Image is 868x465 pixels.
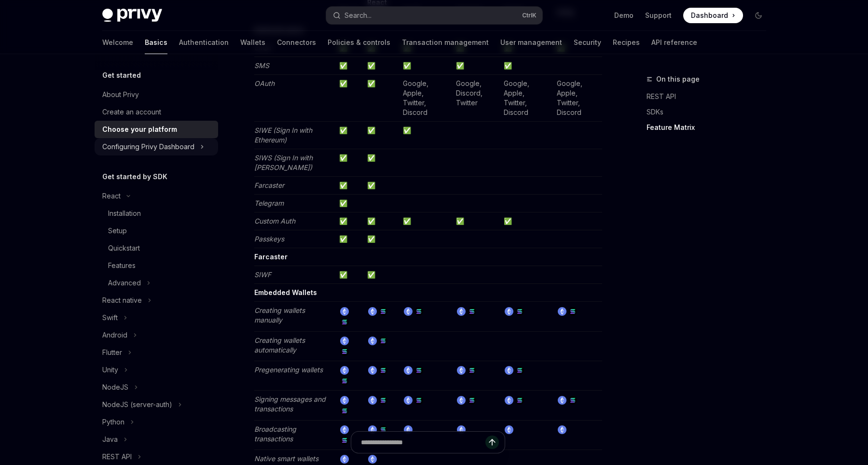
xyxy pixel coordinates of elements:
em: SMS [254,61,269,70]
a: Setup [95,222,218,240]
img: solana.png [414,396,423,405]
img: ethereum.png [368,307,377,316]
img: solana.png [568,307,577,316]
img: ethereum.png [340,307,349,316]
div: About Privy [102,89,139,100]
em: Pregenerating wallets [254,366,323,374]
a: Authentication [179,31,229,54]
img: solana.png [468,307,476,316]
td: Google, Apple, Twitter, Discord [500,75,553,122]
img: solana.png [414,307,423,316]
a: Recipes [613,31,640,54]
td: ✅ [399,57,452,75]
img: dark logo [102,9,162,22]
td: ✅ [452,57,500,75]
img: ethereum.png [457,425,466,434]
div: Create an account [102,106,161,118]
a: Choose your platform [95,121,218,138]
em: Custom Auth [254,217,295,225]
em: OAuth [254,79,275,87]
a: Welcome [102,31,133,54]
td: ✅ [363,177,399,195]
img: ethereum.png [558,396,566,405]
div: NodeJS [102,381,128,393]
img: ethereum.png [505,366,513,375]
img: ethereum.png [404,396,413,405]
img: solana.png [340,407,349,415]
button: Toggle dark mode [751,8,766,23]
a: REST API [647,89,774,104]
img: ethereum.png [457,307,466,316]
div: React native [102,295,142,306]
img: ethereum.png [368,366,377,375]
img: solana.png [515,307,524,316]
img: solana.png [468,396,476,405]
a: Installation [95,205,218,222]
a: Connectors [277,31,316,54]
span: Dashboard [691,11,728,20]
td: ✅ [335,212,363,230]
img: ethereum.png [505,425,513,434]
div: Setup [108,225,127,237]
em: Passkeys [254,235,284,243]
img: solana.png [414,366,423,375]
span: Ctrl K [522,12,537,19]
div: React [102,190,121,202]
td: ✅ [335,149,363,177]
img: solana.png [340,347,349,356]
a: Security [574,31,601,54]
img: ethereum.png [404,366,413,375]
div: Search... [344,10,372,21]
img: solana.png [340,318,349,326]
td: ✅ [363,212,399,230]
img: ethereum.png [558,307,566,316]
td: ✅ [500,212,553,230]
a: Basics [145,31,167,54]
td: ✅ [363,149,399,177]
div: NodeJS (server-auth) [102,399,172,410]
td: ✅ [363,122,399,149]
a: Features [95,257,218,274]
a: User management [500,31,562,54]
div: Choose your platform [102,124,177,135]
img: ethereum.png [457,366,466,375]
a: Demo [614,11,634,20]
img: ethereum.png [340,425,349,434]
td: Google, Apple, Twitter, Discord [553,75,602,122]
em: SIWS (Sign In with [PERSON_NAME]) [254,154,313,171]
a: Quickstart [95,240,218,257]
div: Installation [108,208,141,219]
div: Java [102,434,118,445]
td: ✅ [335,230,363,248]
img: solana.png [379,307,387,316]
img: solana.png [379,396,387,405]
td: ✅ [335,177,363,195]
div: Unity [102,364,118,376]
td: ✅ [399,212,452,230]
img: solana.png [568,396,577,405]
em: SIWE (Sign In with Ethereum) [254,126,312,144]
img: ethereum.png [368,425,377,434]
img: solana.png [379,425,387,434]
div: Advanced [108,277,141,289]
a: Policies & controls [328,31,390,54]
td: Google, Apple, Twitter, Discord [399,75,452,122]
td: ✅ [363,230,399,248]
img: ethereum.png [340,337,349,345]
a: Support [645,11,672,20]
span: On this page [656,73,700,85]
div: Python [102,416,124,428]
td: ✅ [452,212,500,230]
div: Features [108,260,136,271]
a: Wallets [240,31,265,54]
div: Configuring Privy Dashboard [102,141,194,153]
img: ethereum.png [457,396,466,405]
em: Signing messages and transactions [254,395,326,413]
img: solana.png [468,366,476,375]
td: ✅ [335,57,363,75]
div: Swift [102,312,118,324]
div: REST API [102,451,132,463]
td: ✅ [335,195,363,212]
div: Quickstart [108,242,140,254]
a: Dashboard [683,8,743,23]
